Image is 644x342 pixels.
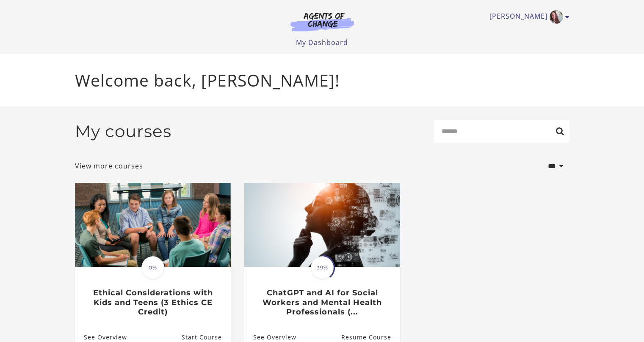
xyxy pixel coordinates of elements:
p: Welcome back, [PERSON_NAME]! [75,68,569,93]
span: 39% [311,256,334,279]
img: Agents of Change Logo [282,12,363,31]
span: 0% [141,256,164,279]
a: View more courses [75,161,143,171]
h3: ChatGPT and AI for Social Workers and Mental Health Professionals (... [253,288,391,317]
a: Toggle menu [489,10,565,24]
a: My Dashboard [296,38,348,47]
h2: My courses [75,121,171,141]
h3: Ethical Considerations with Kids and Teens (3 Ethics CE Credit) [84,288,221,317]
